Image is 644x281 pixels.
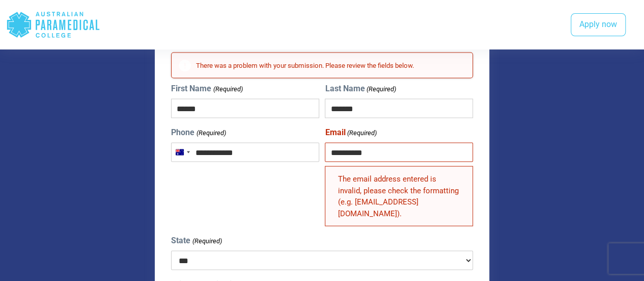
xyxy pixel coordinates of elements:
span: (Required) [191,236,222,246]
label: State [171,234,221,246]
span: (Required) [346,127,377,138]
a: Apply now [571,13,626,37]
div: Australian Paramedical College [6,8,100,41]
span: (Required) [366,84,396,94]
h2: There was a problem with your submission. Please review the fields below. [196,61,464,70]
span: (Required) [212,84,243,94]
div: The email address entered is invalid, please check the formatting (e.g. [EMAIL_ADDRESS][DOMAIN_NA... [325,166,472,226]
label: First Name [171,82,242,94]
button: Selected country [172,143,193,161]
label: Last Name [325,82,396,94]
label: Phone [171,126,226,138]
label: Email [325,126,376,138]
span: (Required) [195,127,226,138]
